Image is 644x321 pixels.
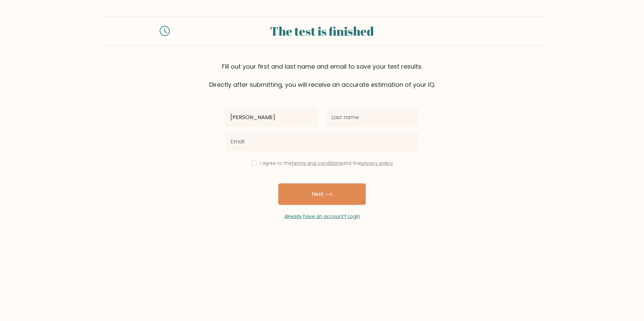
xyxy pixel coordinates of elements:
[326,108,419,127] input: Last name
[178,22,466,40] div: The test is finished
[361,160,393,167] a: privacy policy
[225,132,419,151] input: Email
[292,160,342,167] a: terms and conditions
[100,62,544,89] div: Fill out your first and last name and email to save your test results. Directly after submitting,...
[225,108,318,127] input: First name
[278,183,366,205] button: Next
[260,160,393,167] label: I agree to the and the
[284,213,360,220] a: Already have an account? Login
